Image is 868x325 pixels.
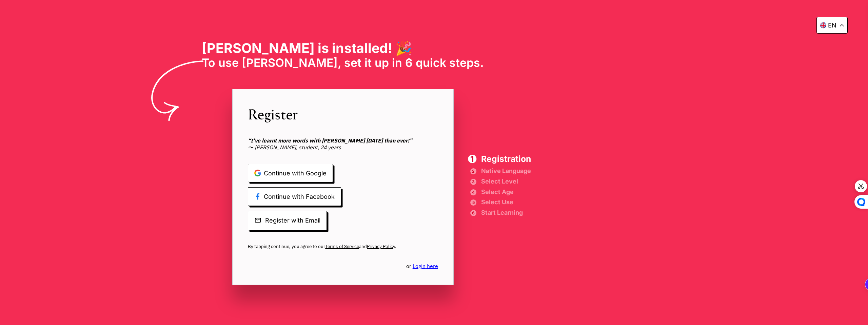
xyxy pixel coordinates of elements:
[248,137,438,151] span: 〜 [PERSON_NAME], student, 24 years
[481,210,531,215] span: Start Learning
[248,137,412,144] b: “I’ve learnt more words with [PERSON_NAME] [DATE] than ever!”
[481,155,531,163] span: Registration
[248,104,438,124] span: Register
[481,168,531,174] span: Native Language
[248,211,327,230] span: Register with Email
[828,22,836,29] p: en
[248,187,341,206] span: Continue with Facebook
[248,164,333,183] span: Continue with Google
[248,243,438,249] span: By tapping continue, you agree to our and .
[481,189,531,195] span: Select Age
[406,263,438,269] span: or
[481,199,531,205] span: Select Use
[481,179,531,184] span: Select Level
[202,56,484,70] span: To use [PERSON_NAME], set it up in 6 quick steps.
[325,243,359,249] a: Terms of Service
[202,40,484,56] h1: [PERSON_NAME] is installed! 🎉
[367,243,395,249] a: Privacy Policy
[413,263,438,269] a: Login here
